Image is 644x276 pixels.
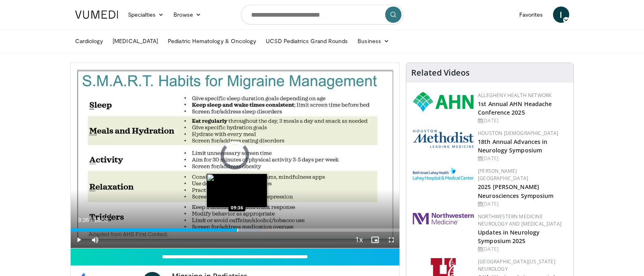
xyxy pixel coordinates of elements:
span: / [91,217,93,223]
a: Browse [169,7,206,23]
span: 9:36 [78,217,89,223]
div: [DATE] [478,246,567,253]
video-js: Video Player [71,63,400,248]
button: Mute [87,232,103,248]
input: Search topics, interventions [241,5,403,24]
span: 18:58 [94,217,108,223]
button: Play [71,232,87,248]
a: Northwestern Medicine Neurology and [MEDICAL_DATA] [478,213,562,227]
button: Fullscreen [383,232,399,248]
div: [DATE] [478,155,567,162]
button: Playback Rate [351,232,367,248]
a: 18th Annual Advances in Neurology Symposium [478,138,547,154]
a: Allegheny Health Network [478,92,551,99]
a: Business [353,33,394,49]
a: 2025 [PERSON_NAME] Neurosciences Symposium [478,183,553,199]
button: Enable picture-in-picture mode [367,232,383,248]
a: [GEOGRAPHIC_DATA][US_STATE] Neurology [478,258,555,272]
a: 1st Annual AHN Headache Conference 2025 [478,100,552,116]
a: [MEDICAL_DATA] [108,33,163,49]
div: [DATE] [478,117,567,124]
h4: Related Videos [411,68,470,78]
a: Specialties [123,7,169,23]
a: Updates in Neurology Symposium 2025 [478,228,540,245]
a: Pediatric Hematology & Oncology [163,33,261,49]
img: VuMedi Logo [75,11,118,19]
img: 5e4488cc-e109-4a4e-9fd9-73bb9237ee91.png.150x105_q85_autocrop_double_scale_upscale_version-0.2.png [413,130,474,148]
img: 628ffacf-ddeb-4409-8647-b4d1102df243.png.150x105_q85_autocrop_double_scale_upscale_version-0.2.png [413,92,474,112]
a: Cardiology [70,33,108,49]
img: e7977282-282c-4444-820d-7cc2733560fd.jpg.150x105_q85_autocrop_double_scale_upscale_version-0.2.jpg [413,167,474,181]
img: 2a462fb6-9365-492a-ac79-3166a6f924d8.png.150x105_q85_autocrop_double_scale_upscale_version-0.2.jpg [413,213,474,224]
a: I [553,7,569,23]
a: [PERSON_NAME][GEOGRAPHIC_DATA] [478,167,528,182]
div: [DATE] [478,200,567,208]
a: Houston [DEMOGRAPHIC_DATA] [478,130,558,137]
a: Favorites [514,7,548,23]
img: image.jpeg [206,174,267,208]
a: UCSD Pediatrics Grand Rounds [261,33,353,49]
div: Progress Bar [71,228,400,232]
